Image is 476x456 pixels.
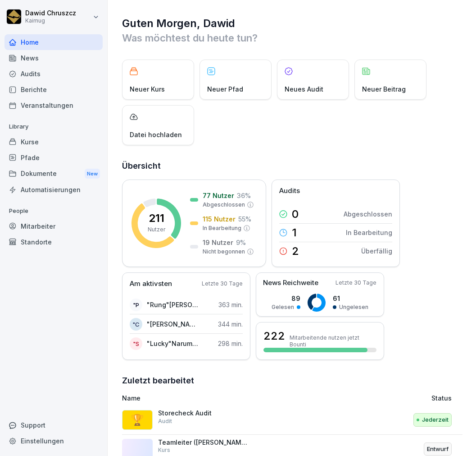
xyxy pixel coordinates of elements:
p: 115 Nutzer [203,214,236,224]
a: News [5,50,103,66]
a: Audits [5,66,103,82]
p: 36 % [237,191,251,200]
p: Abgeschlossen [203,201,245,209]
p: Name [122,393,335,403]
div: "P [130,299,142,311]
p: Audits [279,186,300,196]
p: Letzte 30 Tage [335,279,376,287]
p: Mitarbeitende nutzen jetzt Bounti [290,334,376,348]
div: Support [5,417,103,433]
p: Gelesen [272,303,294,311]
p: Storecheck Audit [158,409,248,417]
p: 344 min. [218,319,243,329]
a: Automatisierungen [5,182,103,198]
p: Jederzeit [422,415,449,424]
a: Pfade [5,150,103,166]
p: 2 [292,246,299,257]
p: 298 min. [218,339,243,348]
p: "[PERSON_NAME]"[PERSON_NAME] [147,319,199,329]
div: "S [130,337,142,350]
h3: 222 [263,328,285,344]
p: Library [5,120,103,134]
a: 🏆Storecheck AuditAuditJederzeit [122,405,462,435]
p: Am aktivsten [130,279,172,289]
p: Dawid Chruszcz [25,9,76,17]
p: Nicht begonnen [203,248,245,256]
p: Ungelesen [339,303,368,311]
p: Kaimug [25,18,76,24]
p: News Reichweite [263,278,318,288]
p: Nutzer [148,226,165,234]
p: "Lucky"Narumon Sugdee [147,339,199,348]
p: 9 % [236,238,246,247]
p: People [5,204,103,218]
a: Kurse [5,134,103,150]
p: "Rung"[PERSON_NAME] [147,300,199,309]
p: Neuer Pfad [207,84,243,94]
a: Home [5,34,103,50]
p: Teamleiter ([PERSON_NAME]) [158,438,248,447]
p: 0 [292,209,299,220]
a: Berichte [5,82,103,97]
p: 77 Nutzer [203,191,234,200]
p: 1 [292,227,297,238]
p: 89 [272,294,300,303]
div: "C [130,318,142,331]
h2: Zuletzt bearbeitet [122,374,462,387]
p: Status [431,393,452,403]
h1: Guten Morgen, Dawid [122,16,462,31]
a: Standorte [5,234,103,250]
div: Dokumente [5,166,103,182]
a: DokumenteNew [5,166,103,182]
h2: Übersicht [122,160,462,172]
a: Veranstaltungen [5,97,103,113]
p: Überfällig [361,246,392,256]
p: Was möchtest du heute tun? [122,31,462,45]
p: 363 min. [218,300,243,309]
p: Neuer Kurs [130,84,165,94]
a: Einstellungen [5,433,103,449]
p: Letzte 30 Tage [202,280,243,288]
p: 211 [149,213,164,224]
p: In Bearbeitung [346,228,392,237]
p: Entwurf [427,445,449,454]
p: Abgeschlossen [344,209,392,219]
div: New [85,169,100,179]
a: Mitarbeiter [5,218,103,234]
p: 🏆 [131,412,144,428]
p: In Bearbeitung [203,224,241,232]
p: 61 [333,294,368,303]
p: 19 Nutzer [203,238,233,247]
p: Kurs [158,446,170,454]
p: Audit [158,417,172,425]
p: 55 % [238,214,251,224]
p: Datei hochladen [130,130,182,139]
p: Neues Audit [285,84,323,94]
p: Neuer Beitrag [362,84,406,94]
